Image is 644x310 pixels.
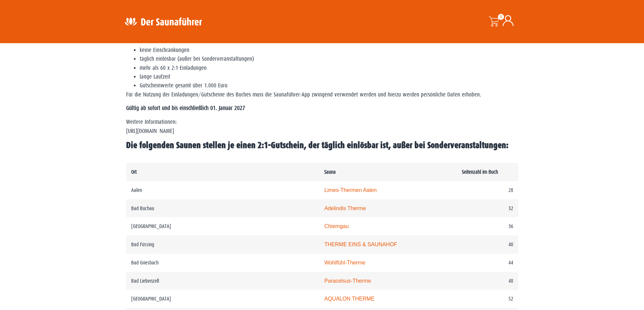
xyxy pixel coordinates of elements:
[140,73,518,81] li: lange Laufzeit
[324,223,349,229] a: Chiemgau
[126,118,518,136] p: Weitere Informationen: [URL][DOMAIN_NAME]
[126,105,245,111] strong: Gültig ab sofort und bis einschließlich 01. Januar 2027
[126,90,518,99] p: Für die Nutzung der Einladungen/Gutscheine des Buches muss die Saunaführer-App zwingend verwendet...
[324,187,377,193] a: Limes-Thermen Aalen
[498,14,504,20] span: 0
[457,181,518,199] td: 28
[324,278,371,284] a: Paracelsus-Therme
[457,199,518,218] td: 32
[126,290,319,308] td: [GEOGRAPHIC_DATA]
[126,217,319,235] td: [GEOGRAPHIC_DATA]
[457,290,518,308] td: 52
[324,169,336,175] b: Sauna
[131,169,137,175] b: Ort
[324,296,374,302] a: AQUALON THERME
[324,242,397,247] a: THERME EINS & SAUNAHOF
[457,272,518,290] td: 48
[140,46,518,55] li: keine Einschränkungen
[126,199,319,218] td: Bad Buchau
[140,81,518,90] li: Gutscheinwerte gesamt über 1.000 Euro
[126,254,319,272] td: Bad Griesbach
[457,254,518,272] td: 44
[126,272,319,290] td: Bad Liebenzell
[126,181,319,199] td: Aalen
[324,205,366,211] a: Adelindis Therme
[457,217,518,235] td: 36
[457,235,518,254] td: 40
[140,64,518,73] li: mehr als 60 x 2:1-Einladungen
[126,235,319,254] td: Bad Füssing
[140,55,518,63] li: täglich einlösbar (außer bei Sonderveranstaltungen)
[324,260,365,265] a: Wohlfühl-Therme
[462,169,498,175] b: Seitenzahl im Buch
[126,140,508,150] span: Die folgenden Saunen stellen je einen 2:1-Gutschein, der täglich einlösbar ist, außer bei Sonderv...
